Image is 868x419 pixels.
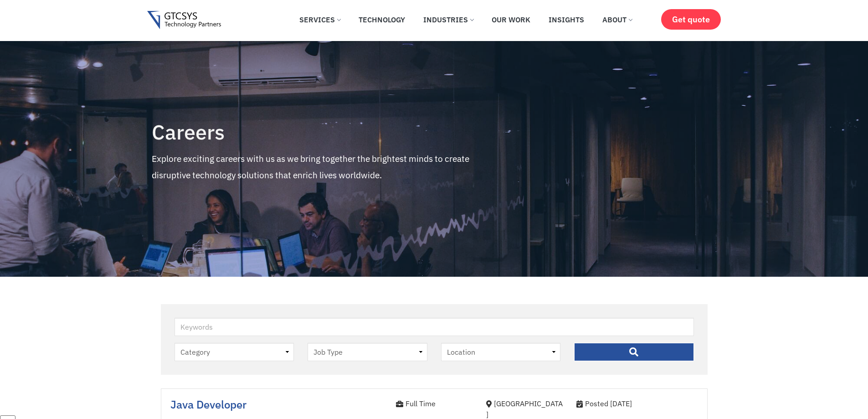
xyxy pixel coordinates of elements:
[596,10,639,30] a: About
[352,10,412,30] a: Technology
[485,10,537,30] a: Our Work
[293,10,347,30] a: Services
[576,398,698,409] div: Posted [DATE]
[574,343,694,361] input: 
[152,121,502,144] h4: Careers
[396,398,473,409] div: Full Time
[661,9,721,30] a: Get quote
[147,11,221,30] img: Gtcsys logo
[542,10,591,30] a: Insights
[170,397,247,412] a: Java Developer
[175,318,694,336] input: Keywords
[152,150,502,183] p: Explore exciting careers with us as we bring together the brightest minds to create disruptive te...
[812,362,868,405] iframe: chat widget
[672,15,710,24] span: Get quote
[416,10,480,30] a: Industries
